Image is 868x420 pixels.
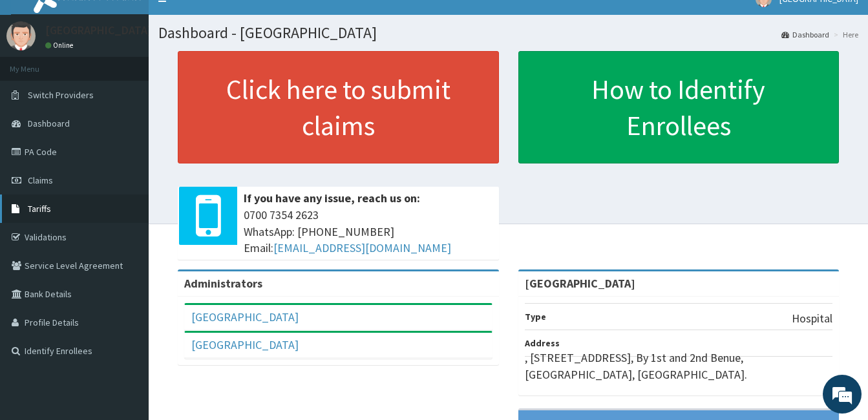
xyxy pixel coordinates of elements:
[28,118,70,129] span: Dashboard
[67,72,217,89] div: Chat with us now
[212,6,243,37] div: Minimize live chat window
[525,276,635,291] strong: [GEOGRAPHIC_DATA]
[518,51,840,163] a: How to Identify Enrollees
[45,41,76,50] a: Online
[75,127,178,258] span: We're online!
[244,191,420,205] b: If you have any issue, reach us on:
[28,203,51,215] span: Tariffs
[6,282,246,327] textarea: Type your message and hit 'Enter'
[781,29,829,40] a: Dashboard
[158,25,858,41] h1: Dashboard - [GEOGRAPHIC_DATA]
[191,337,299,352] a: [GEOGRAPHIC_DATA]
[525,311,546,322] b: Type
[184,276,262,291] b: Administrators
[28,89,94,101] span: Switch Providers
[178,51,499,163] a: Click here to submit claims
[24,65,52,97] img: d_794563401_company_1708531726252_794563401
[28,174,53,186] span: Claims
[45,25,152,36] p: [GEOGRAPHIC_DATA]
[792,310,832,327] p: Hospital
[525,337,560,349] b: Address
[525,350,833,383] p: , [STREET_ADDRESS], By 1st and 2nd Benue, [GEOGRAPHIC_DATA], [GEOGRAPHIC_DATA].
[831,29,858,40] li: Here
[191,310,299,324] a: [GEOGRAPHIC_DATA]
[6,21,36,50] img: User Image
[244,207,492,257] span: 0700 7354 2623 WhatsApp: [PHONE_NUMBER] Email:
[273,240,451,255] a: [EMAIL_ADDRESS][DOMAIN_NAME]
